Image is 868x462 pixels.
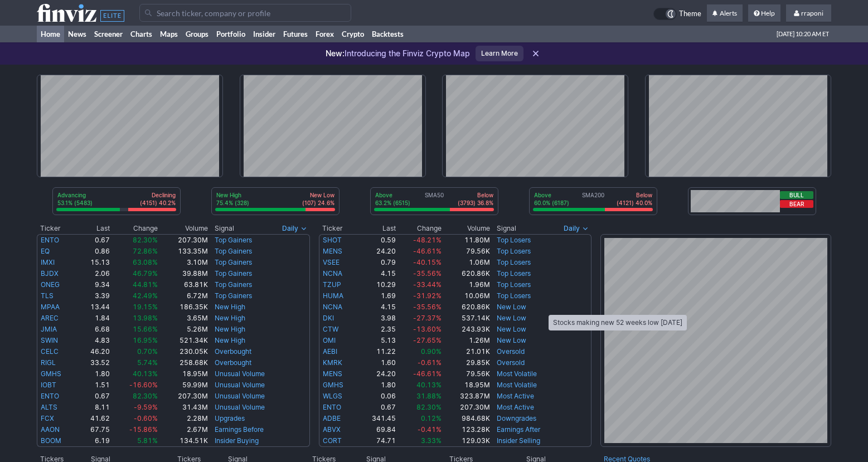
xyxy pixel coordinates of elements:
[215,314,245,322] a: New High
[41,258,55,266] a: IMXI
[497,224,516,233] span: Signal
[323,358,342,367] a: KMRK
[137,436,158,445] span: 5.81%
[368,26,408,42] a: Backtests
[416,381,442,389] span: 40.13%
[158,223,208,234] th: Volume
[497,381,537,389] a: Most Volatile
[549,315,687,330] div: Stocks making new 52 weeks low [DATE]
[90,26,127,42] a: Screener
[77,301,111,313] td: 13.44
[357,346,396,357] td: 11.22
[41,336,58,344] a: SWIN
[77,290,111,301] td: 3.39
[442,290,491,301] td: 10.06M
[158,357,208,368] td: 258.68K
[497,358,525,367] a: Oversold
[215,224,234,233] span: Signal
[357,223,396,234] th: Last
[215,381,265,389] a: Unusual Volume
[77,279,111,290] td: 9.34
[158,368,208,380] td: 18.95M
[323,369,342,378] a: MENS
[77,257,111,268] td: 15.13
[442,380,491,391] td: 18.95M
[413,280,442,289] span: -33.44%
[215,269,252,278] a: Top Gainers
[133,269,158,278] span: 46.79%
[497,303,526,311] a: New Low
[41,280,60,289] a: ONEG
[137,347,158,356] span: 0.70%
[215,392,265,400] a: Unusual Volume
[77,313,111,324] td: 1.84
[323,347,337,356] a: AEBI
[77,357,111,368] td: 33.52
[458,191,493,199] p: Below
[215,436,259,445] a: Insider Buying
[534,191,569,199] p: Above
[137,358,158,367] span: 5.74%
[357,380,396,391] td: 1.80
[338,26,368,42] a: Crypto
[77,413,111,424] td: 41.62
[77,324,111,335] td: 6.68
[282,223,298,234] span: Daily
[442,402,491,413] td: 207.30M
[413,325,442,333] span: -13.60%
[41,314,59,322] a: AREC
[323,280,341,289] a: TZUP
[442,246,491,257] td: 79.56K
[215,325,245,333] a: New High
[442,324,491,335] td: 243.93K
[323,269,342,278] a: NCNA
[497,269,531,278] a: Top Losers
[158,246,208,257] td: 133.35M
[497,369,537,378] a: Most Volatile
[413,336,442,344] span: -27.65%
[302,199,334,207] p: (107) 24.6%
[64,26,90,42] a: News
[418,358,442,367] span: -0.61%
[780,191,813,199] button: Bull
[41,291,54,300] a: TLS
[442,391,491,402] td: 323.87M
[77,368,111,380] td: 1.80
[158,402,208,413] td: 31.43M
[77,234,111,246] td: 0.67
[133,303,158,311] span: 19.15%
[326,48,470,59] p: Introducing the Finviz Crypto Map
[216,199,249,207] p: 75.4% (328)
[215,425,264,434] a: Earnings Before
[323,414,341,422] a: ADBE
[129,381,158,389] span: -16.60%
[158,335,208,346] td: 521.34K
[375,199,410,207] p: 63.2% (6515)
[653,8,701,20] a: Theme
[323,258,340,266] a: VSEE
[534,199,569,207] p: 60.0% (6187)
[497,236,531,244] a: Top Losers
[357,246,396,257] td: 24.20
[617,199,652,207] p: (4121) 40.0%
[158,234,208,246] td: 207.30M
[357,357,396,368] td: 1.60
[357,279,396,290] td: 10.29
[41,425,60,434] a: AAON
[134,403,158,411] span: -9.59%
[158,380,208,391] td: 59.99M
[421,436,442,445] span: 3.33%
[413,369,442,378] span: -46.61%
[215,247,252,255] a: Top Gainers
[41,347,59,356] a: CELC
[77,223,111,234] th: Last
[707,4,743,22] a: Alerts
[41,325,57,333] a: JMIA
[357,268,396,279] td: 4.15
[41,358,56,367] a: RIGL
[442,257,491,268] td: 1.06M
[497,347,525,356] a: Oversold
[497,280,531,289] a: Top Losers
[41,369,61,378] a: GMHS
[133,247,158,255] span: 72.86%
